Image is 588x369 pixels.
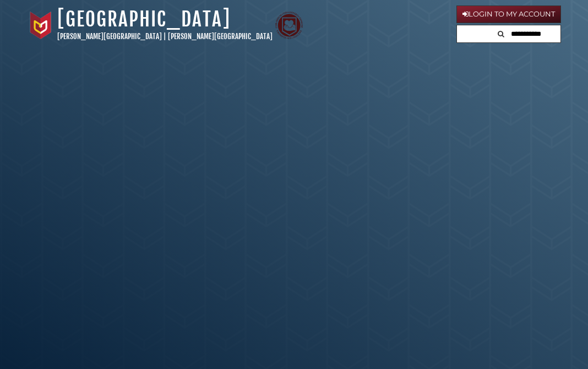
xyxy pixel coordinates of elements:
i: Search [498,30,504,37]
img: Calvin University [27,12,55,39]
a: [GEOGRAPHIC_DATA] [57,7,231,31]
span: | [164,32,166,41]
button: Search [494,25,508,40]
a: [PERSON_NAME][GEOGRAPHIC_DATA] [57,32,162,41]
a: [PERSON_NAME][GEOGRAPHIC_DATA] [168,32,273,41]
a: Login to My Account [456,6,561,23]
img: Calvin Theological Seminary [275,12,303,39]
